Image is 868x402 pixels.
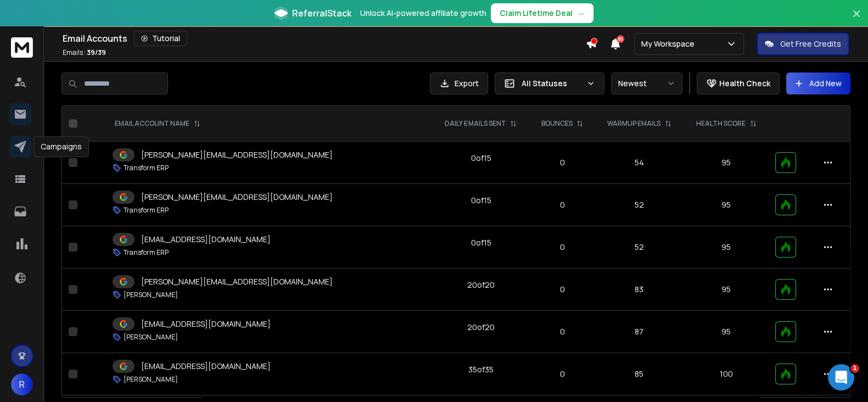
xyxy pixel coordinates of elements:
p: [PERSON_NAME][EMAIL_ADDRESS][DOMAIN_NAME] [141,192,333,203]
p: Get Free Credits [780,38,841,49]
p: Transform ERP [124,248,169,257]
button: Health Check [697,72,780,94]
button: R [11,373,33,395]
button: Export [430,72,488,94]
span: ReferralStack [292,7,351,20]
p: [PERSON_NAME] [124,291,178,299]
span: 39 / 39 [87,48,106,57]
div: 0 of 15 [471,237,491,248]
p: Health Check [719,78,770,89]
p: HEALTH SCORE [696,119,746,128]
p: 0 [536,326,589,337]
p: 0 [536,284,589,295]
iframe: Intercom live chat [828,364,854,390]
td: 95 [684,184,769,226]
div: 20 of 20 [467,280,495,291]
td: 54 [595,142,684,184]
div: 20 of 20 [467,322,495,333]
p: WARMUP EMAILS [607,119,660,128]
div: 0 of 15 [471,153,491,164]
p: Emails : [63,48,106,57]
span: 1 [850,364,859,373]
td: 95 [684,226,769,269]
p: 0 [536,199,589,210]
button: Newest [611,72,682,94]
p: Transform ERP [124,164,169,172]
button: Get Free Credits [757,33,849,55]
td: 83 [595,269,684,311]
button: Add New [786,72,850,94]
p: 0 [536,242,589,253]
div: Email Accounts [63,31,586,46]
td: 100 [684,353,769,395]
button: Tutorial [134,31,187,46]
p: [PERSON_NAME] [124,375,178,384]
p: 0 [536,157,589,168]
p: Transform ERP [124,206,169,215]
span: → [577,8,585,19]
td: 85 [595,353,684,395]
p: BOUNCES [541,119,572,128]
p: [PERSON_NAME][EMAIL_ADDRESS][DOMAIN_NAME] [141,276,333,287]
td: 87 [595,311,684,353]
td: 52 [595,226,684,269]
td: 95 [684,311,769,353]
p: [EMAIL_ADDRESS][DOMAIN_NAME] [141,361,271,372]
div: 0 of 15 [471,195,491,206]
td: 52 [595,184,684,226]
button: Claim Lifetime Deal→ [491,3,593,23]
span: 50 [617,35,624,43]
p: My Workspace [641,38,699,49]
div: Campaigns [33,136,89,157]
p: [PERSON_NAME] [124,333,178,342]
p: DAILY EMAILS SENT [445,119,506,128]
button: Close banner [849,7,864,33]
p: [PERSON_NAME][EMAIL_ADDRESS][DOMAIN_NAME] [141,149,333,160]
div: EMAIL ACCOUNT NAME [115,119,200,128]
p: [EMAIL_ADDRESS][DOMAIN_NAME] [141,234,271,245]
p: 0 [536,369,589,379]
p: [EMAIL_ADDRESS][DOMAIN_NAME] [141,319,271,330]
td: 95 [684,142,769,184]
td: 95 [684,269,769,311]
div: 35 of 35 [468,364,494,375]
p: Unlock AI-powered affiliate growth [360,8,486,19]
p: All Statuses [522,78,582,89]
